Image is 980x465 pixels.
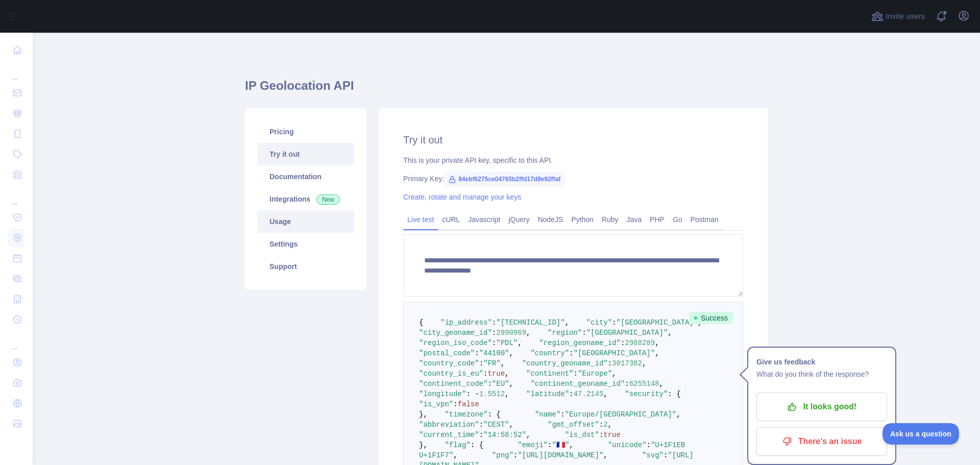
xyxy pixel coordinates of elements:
[8,186,24,206] div: ...
[492,329,496,337] span: :
[629,380,659,388] span: 6255148
[496,329,526,337] span: 2990969
[316,194,340,205] span: New
[444,172,565,187] span: 84ebf6275ce04765b2ffd17d9e92ffaf
[419,339,492,347] span: "region_iso_code"
[501,359,505,368] span: ,
[483,431,526,439] span: "14:58:52"
[603,390,607,398] span: ,
[487,370,505,378] span: true
[647,441,651,449] span: :
[440,319,492,327] span: "ip_address"
[578,370,612,378] span: "Europe"
[492,380,509,388] span: "EU"
[445,441,470,449] span: "flag"
[669,211,687,228] a: Go
[764,398,879,415] p: It looks good!
[509,421,513,429] span: ,
[257,255,354,278] a: Support
[419,359,479,368] span: "country_code"
[522,359,608,368] span: "country_geoname_id"
[642,451,664,459] span: "svg"
[756,356,887,368] h1: Give us feedback
[574,390,604,398] span: 47.2145
[257,143,354,165] a: Try it out
[526,329,530,337] span: ,
[8,61,24,82] div: ...
[419,319,423,327] span: {
[505,370,509,378] span: ,
[573,370,577,378] span: :
[530,349,569,357] span: "country"
[883,423,960,445] iframe: Toggle Customer Support
[518,339,522,347] span: ,
[453,451,457,459] span: ,
[504,211,533,228] a: jQuery
[599,421,603,429] span: :
[764,433,879,450] p: There's an issue
[509,380,513,388] span: ,
[586,329,668,337] span: "[GEOGRAPHIC_DATA]"
[569,349,573,357] span: :
[582,329,586,337] span: :
[586,319,612,327] span: "city"
[565,319,569,327] span: ,
[612,359,642,368] span: 3017382
[438,211,464,228] a: cURL
[625,380,629,388] span: :
[496,319,565,327] span: "[TECHNICAL_ID]"
[664,451,668,459] span: :
[569,441,573,449] span: ,
[453,400,457,408] span: :
[598,211,623,228] a: Ruby
[419,370,483,378] span: "country_is_eu"
[419,421,479,429] span: "abbreviation"
[245,78,768,102] h1: IP Geolocation API
[509,349,513,357] span: ,
[458,400,479,408] span: false
[573,349,655,357] span: "[GEOGRAPHIC_DATA]"
[756,368,887,380] p: What do you think of the response?
[533,211,567,228] a: NodeJS
[886,11,925,22] span: Invite users
[479,359,483,368] span: :
[257,210,354,233] a: Usage
[548,329,582,337] span: "region"
[483,421,509,429] span: "CEST"
[464,211,504,228] a: Javascript
[419,400,453,408] span: "is_vpn"
[608,421,612,429] span: ,
[257,120,354,143] a: Pricing
[608,441,647,449] span: "unicode"
[492,451,513,459] span: "png"
[492,339,496,347] span: :
[483,370,487,378] span: :
[479,421,483,429] span: :
[475,349,479,357] span: :
[642,359,646,368] span: ,
[479,390,505,398] span: 1.5512
[560,410,565,419] span: :
[526,390,569,398] span: "latitude"
[690,312,733,324] span: Success
[621,339,625,347] span: :
[565,410,676,419] span: "Europe/[GEOGRAPHIC_DATA]"
[668,329,672,337] span: ,
[403,211,438,228] a: Live test
[403,155,743,165] div: This is your private API key, specific to this API.
[676,410,680,419] span: ,
[617,319,698,327] span: "[GEOGRAPHIC_DATA]"
[419,441,428,449] span: },
[603,421,607,429] span: 2
[869,8,927,25] button: Invite users
[646,211,669,228] a: PHP
[492,319,496,327] span: :
[612,370,616,378] span: ,
[419,380,487,388] span: "continent_code"
[603,451,607,459] span: ,
[257,188,354,210] a: Integrations New
[687,211,723,228] a: Postman
[548,441,552,449] span: :
[496,339,518,347] span: "PDL"
[518,451,603,459] span: "[URL][DOMAIN_NAME]"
